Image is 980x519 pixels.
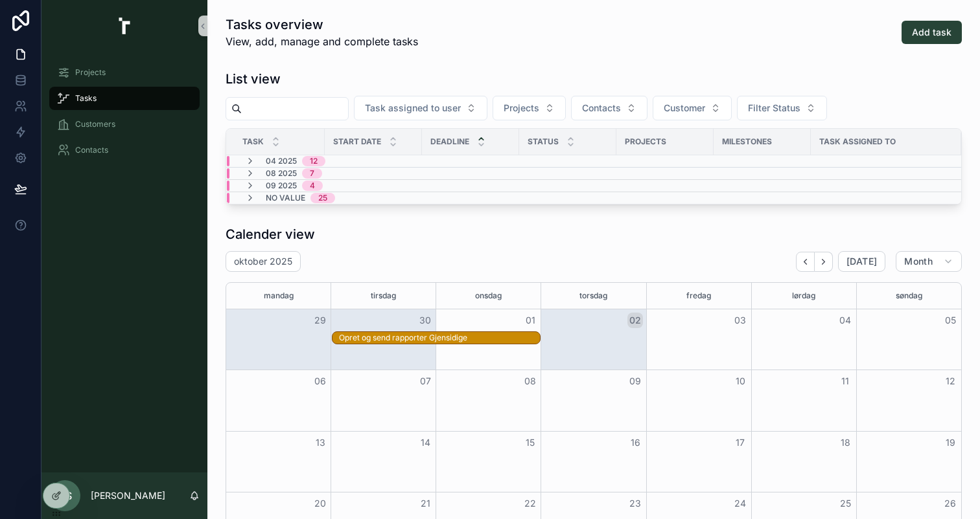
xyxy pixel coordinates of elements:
span: Deadline [430,137,469,147]
span: Projects [504,102,539,115]
button: 12 [942,373,958,389]
span: 08 2025 [266,168,297,179]
button: Select Button [653,96,732,120]
button: 09 [627,373,643,389]
a: Customers [49,113,200,136]
div: onsdag [438,283,539,309]
button: Select Button [354,96,487,120]
span: Task assigned to [819,137,896,147]
span: 04 2025 [266,156,297,166]
div: mandag [228,283,329,309]
img: App logo [109,16,140,36]
button: 03 [732,313,748,328]
button: 01 [522,313,538,328]
button: 15 [522,435,538,450]
button: 04 [837,313,853,328]
button: Select Button [737,96,827,120]
a: Contacts [49,138,200,162]
button: 23 [627,496,643,511]
span: Filter Status [748,102,800,115]
div: fredag [649,283,749,309]
button: 21 [417,496,433,511]
button: Select Button [571,96,647,120]
button: 20 [312,496,328,511]
span: Task assigned to user [365,102,461,115]
span: No value [266,193,305,203]
div: 12 [310,156,318,166]
button: 10 [732,373,748,389]
button: 06 [312,373,328,389]
button: 16 [627,435,643,450]
p: [PERSON_NAME] [91,489,165,502]
button: 14 [417,435,433,450]
button: 11 [837,373,853,389]
button: 22 [522,496,538,511]
div: Opret og send rapporter Gjensidige [339,333,540,343]
div: Opret og send rapporter Gjensidige [339,332,540,344]
span: [DATE] [846,256,877,267]
h1: Tasks overview [226,16,418,34]
h1: Calender view [226,225,315,243]
button: 18 [837,435,853,450]
button: 17 [732,435,748,450]
span: Start date [333,137,381,147]
span: Customer [664,102,705,115]
span: Projects [75,67,106,78]
button: 25 [837,496,853,511]
span: Contacts [582,102,621,115]
span: Customers [75,119,115,129]
div: torsdag [543,283,644,309]
a: Projects [49,61,200,84]
div: søndag [859,283,959,309]
h2: oktober 2025 [234,255,292,268]
button: 19 [942,435,958,450]
button: Next [815,252,833,272]
button: Select Button [493,96,566,120]
span: Contacts [75,145,108,155]
button: Month [896,251,962,272]
button: 05 [942,313,958,328]
span: Tasks [75,93,97,104]
div: 25 [318,193,327,203]
button: 30 [417,313,433,328]
div: lørdag [754,283,854,309]
a: Tasks [49,87,200,110]
span: Task [242,137,264,147]
button: 07 [417,373,433,389]
div: scrollable content [41,52,207,179]
button: 08 [522,373,538,389]
h1: List view [226,70,281,88]
button: 13 [312,435,328,450]
button: 26 [942,496,958,511]
div: tirsdag [333,283,434,309]
span: 09 2025 [266,181,297,191]
button: [DATE] [838,251,885,272]
button: Add task [902,21,962,44]
div: 7 [310,168,314,179]
div: 4 [310,181,315,191]
span: Month [904,256,933,267]
span: View, add, manage and complete tasks [226,34,418,49]
span: Add task [912,26,951,39]
button: 02 [627,313,643,328]
span: Status [528,137,559,147]
span: Milestones [722,137,772,147]
button: Back [796,252,815,272]
button: 24 [732,496,748,511]
span: Projects [625,137,666,147]
button: 29 [312,313,328,328]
